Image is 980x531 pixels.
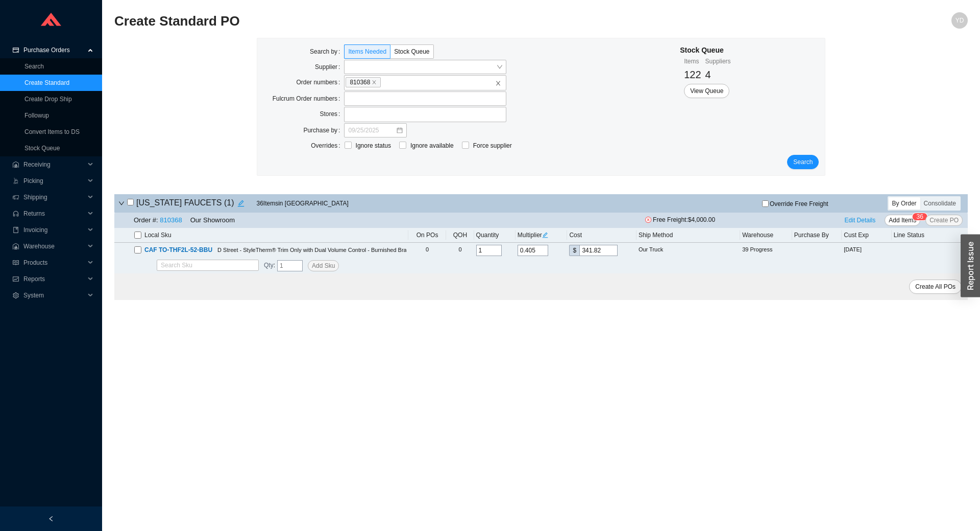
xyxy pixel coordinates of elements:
[567,228,636,243] th: Cost
[787,155,819,169] button: Search
[518,230,566,240] div: Multiplier
[569,245,579,256] div: $
[23,238,85,255] span: Warehouse
[24,112,49,119] a: Followup
[12,227,19,233] span: book
[909,280,962,294] button: Create All POs
[144,246,212,253] span: CAF TO-THF2L-52-BBU
[705,56,731,66] div: Suppliers
[372,80,377,85] span: close
[841,215,880,226] button: Edit Details
[446,228,474,243] th: QOH
[224,198,234,207] span: ( 1 )
[394,48,429,55] span: Stock Queue
[446,243,474,258] td: 0
[346,77,381,87] span: 810368
[127,196,248,211] h4: [US_STATE] FAUCETS
[264,262,274,269] span: Qty
[842,243,892,258] td: [DATE]
[134,216,158,224] span: Order #:
[48,516,54,522] span: left
[348,48,386,55] span: Items Needed
[645,217,651,223] span: close-circle
[636,243,740,258] td: Our Truck
[406,141,458,151] span: Ignore available
[23,222,85,238] span: Invoicing
[408,228,447,243] th: On POs
[842,228,892,243] th: Cust Exp
[311,138,344,153] label: Overrides
[273,91,345,106] label: Fulcrum Order numbers
[469,141,516,151] span: Force supplier
[917,213,920,220] span: 3
[24,128,80,135] a: Convert Items to DS
[23,189,85,205] span: Shipping
[12,211,19,217] span: customer-service
[408,243,447,258] td: 0
[684,56,701,66] div: Items
[845,215,876,225] span: Edit Details
[23,156,85,173] span: Receiving
[315,60,344,74] label: Supplier:
[23,255,85,271] span: Products
[190,216,235,224] span: Our Showroom
[792,228,842,243] th: Purchase By
[24,145,60,152] a: Stock Queue
[740,243,792,258] td: 39 Progress
[889,197,920,210] div: By Order
[296,75,344,89] label: Order numbers
[24,79,69,86] a: Create Standard
[352,141,395,151] span: Ignore status
[770,201,828,207] span: Override Free Freight
[310,44,344,59] label: Search by
[920,213,923,220] span: 6
[114,12,754,30] h2: Create Standard PO
[920,197,960,210] div: Consolidate
[955,12,964,29] span: YD
[277,260,303,271] input: 1
[144,230,171,240] span: Local Sku
[684,84,729,98] button: View Queue
[636,228,740,243] th: Ship Method
[264,260,275,271] span: :
[889,215,916,225] span: Add Items
[705,69,711,80] span: 4
[690,86,723,96] span: View Queue
[234,200,248,207] span: edit
[217,247,412,253] span: D Street - StyleTherm® Trim Only with Dual Volume Control - Burnished Brass
[645,215,727,226] span: Free Freight:
[740,228,792,243] th: Warehouse
[308,260,339,271] button: Add Sku
[160,216,182,224] a: 810368
[688,216,715,223] span: $4,000.00
[23,205,85,222] span: Returns
[348,125,396,135] input: 09/25/2025
[793,157,813,167] span: Search
[23,42,85,58] span: Purchase Orders
[303,123,344,137] label: Purchase by
[913,213,927,220] sup: 36
[12,276,19,282] span: fund
[680,44,730,56] div: Stock Queue
[12,47,19,53] span: credit-card
[12,260,19,266] span: read
[24,63,44,70] a: Search
[234,196,248,211] button: edit
[382,77,389,88] input: 810368closeclose
[495,80,501,86] span: close
[762,200,769,207] input: Override Free Freight
[23,271,85,287] span: Reports
[915,282,955,292] span: Create All POs
[23,173,85,189] span: Picking
[542,232,548,238] span: edit
[892,228,968,243] th: Line Status
[320,107,344,121] label: Stores
[684,69,701,80] span: 122
[118,200,125,206] span: down
[256,198,348,209] span: 36 Item s in [GEOGRAPHIC_DATA]
[12,292,19,298] span: setting
[23,287,85,304] span: System
[885,215,920,226] button: Add Items
[474,228,516,243] th: Quantity
[24,96,72,103] a: Create Drop Ship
